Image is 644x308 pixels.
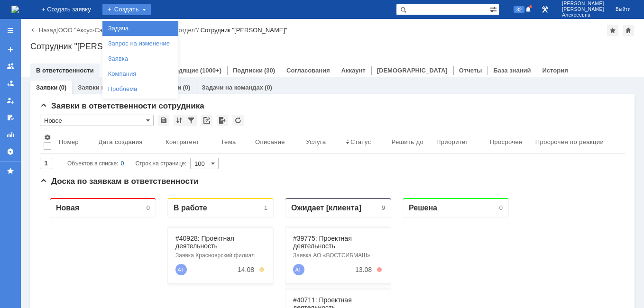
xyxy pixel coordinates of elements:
[16,13,39,22] div: Новая
[306,138,326,145] div: Услуга
[136,45,226,60] div: #40928: Проектная деятельность
[202,84,263,91] a: Задачи на командах
[104,53,176,64] a: Заявка
[185,115,197,126] div: Фильтрация...
[562,1,604,7] span: [PERSON_NAME]
[95,130,162,154] th: Дата создания
[121,158,124,169] div: 0
[562,7,604,12] span: [PERSON_NAME]
[200,67,221,74] div: (1000+)
[162,130,217,154] th: Контрагент
[253,253,343,266] div: Фотобарабан для принтера №001008
[59,84,66,91] div: (0)
[220,77,224,82] div: 3. Менее 40%
[3,76,18,91] a: Заявки в моей ответственности
[562,12,604,18] span: Алексеевна
[253,192,343,205] div: Заявка Уфимский филиал г. Нефтекамск
[3,127,18,142] a: Отчеты
[36,84,57,91] a: Заявки
[253,74,265,85] a: Абрамова Галина Викторовна
[221,138,236,145] div: Тема
[166,138,199,145] div: Контрагент
[514,6,524,13] span: 82
[59,138,79,145] div: Номер
[253,271,265,282] a: Ryzyvanov Vladislav
[535,138,604,145] div: Просрочен по реакции
[253,45,343,60] div: #39775: Проектная деятельность
[350,138,371,145] div: Статус
[233,67,263,74] a: Подписки
[337,214,342,218] div: 5. Менее 100%
[315,76,332,83] div: 13.08.2025
[104,83,176,95] a: Проблема
[391,138,423,145] div: Решить до
[623,25,634,36] div: Сделать домашней страницей
[253,62,343,69] div: Заявка АО «ВОСТСИБМАШ»
[460,14,463,21] div: 0
[67,158,186,169] i: Строк на странице:
[40,177,199,186] span: Доска по заявкам в ответственности
[30,42,635,51] div: Сотрудник "[PERSON_NAME]"
[436,138,469,145] div: Приоритет
[253,174,340,190] a: #40904: Сервисный договор ПТ
[136,62,226,69] div: Заявка Красноярский филиал
[302,130,342,154] th: Услуга
[3,93,18,108] a: Мои заявки
[255,138,285,145] div: Описание
[607,25,618,36] div: Добавить в избранное
[39,27,56,34] a: Назад
[40,101,204,110] span: Заявки в ответственности сотрудника
[67,160,118,167] span: Объектов в списке:
[253,243,343,250] div: #41152: ПТ_Диагностика
[183,84,190,91] div: (0)
[253,45,312,60] a: #39775: Проектная деятельность
[253,142,265,154] a: Домнин Артём Викторович
[342,14,345,21] div: 9
[265,84,272,91] div: (0)
[493,67,531,74] a: База знаний
[253,174,343,190] div: #40904: Сервисный договор ПТ
[232,115,244,126] div: Обновлять список
[134,13,167,22] div: В работе
[3,59,18,74] a: Заявки на командах
[315,144,332,152] div: 19.08.2025
[136,74,147,85] a: Абрамова Галина Викторовна
[253,243,330,250] a: #41152: ПТ_Диагностика
[201,115,212,126] div: Скопировать ссылку на список
[217,115,228,126] div: Экспорт списка
[341,67,366,74] a: Аккаунт
[102,4,151,15] div: Создать
[58,27,120,34] a: ООО "Аксус-Самара"
[3,110,18,125] a: Мои согласования
[158,115,169,126] div: Сохранить вид
[490,138,523,145] div: Просрочен
[104,38,176,49] a: Запрос на изменение
[253,106,312,121] a: #40711: Проектная деятельность
[315,212,332,220] div: 13.08.2025
[253,124,343,137] div: ВОСТСИБМАШ. Сервисное обслуживание
[174,115,185,126] div: Сортировка...
[164,67,199,74] a: Исходящие
[543,67,568,74] a: История
[253,106,343,121] div: #40711: Проектная деятельность
[217,130,252,154] th: Тема
[377,67,448,74] a: [DEMOGRAPHIC_DATA]
[36,67,94,74] a: В ответственности
[99,138,143,145] div: Дата создания
[56,26,58,33] div: |
[369,13,397,22] div: Решена
[3,42,18,57] a: Создать заявку
[337,274,342,279] div: 5. Менее 100%
[224,14,228,21] div: 1
[44,134,51,141] span: Настройки
[198,76,214,83] div: 14.08.2025
[78,84,139,91] a: Заявки на командах
[337,145,342,150] div: 5. Менее 100%
[253,210,265,222] a: Абрамова Галина Викторовна
[201,27,287,34] div: Сотрудник "[PERSON_NAME]"
[337,77,342,82] div: 1. Менее 15%
[58,27,123,34] div: /
[432,130,486,154] th: Приоритет
[315,273,332,281] div: 14.08.2025
[11,6,19,13] a: Перейти на домашнюю страницу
